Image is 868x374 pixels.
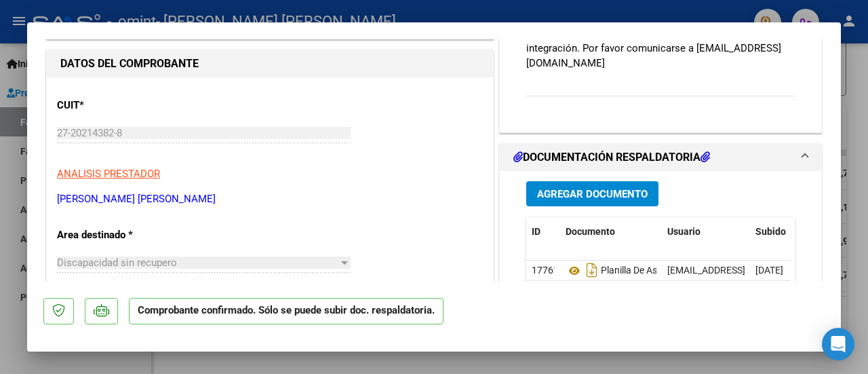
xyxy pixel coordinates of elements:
span: 17761 [532,265,559,276]
span: Usuario [667,226,701,237]
span: Agregar Documento [537,188,648,200]
span: Subido [755,226,786,237]
p: Area destinado * [57,227,184,243]
span: ID [532,226,540,237]
p: [PERSON_NAME] [PERSON_NAME] [57,191,483,207]
i: Descargar documento [583,259,601,281]
span: [DATE] [755,265,783,276]
datatable-header-cell: Documento [560,217,662,246]
strong: DATOS DEL COMPROBANTE [60,57,199,70]
h1: DOCUMENTACIÓN RESPALDATORIA [513,149,710,166]
p: Comprobante confirmado. Sólo se puede subir doc. respaldatoria. [129,298,443,324]
button: Agregar Documento [526,181,658,206]
span: Documento [566,226,615,237]
span: ANALISIS PRESTADOR [57,168,160,180]
datatable-header-cell: ID [526,217,560,246]
datatable-header-cell: Usuario [662,217,750,246]
span: Planilla De Asistencia [DATE] [PERSON_NAME] [566,265,794,276]
div: Open Intercom Messenger [822,328,854,360]
datatable-header-cell: Subido [750,217,818,246]
p: Fuera del periodo de presentación para el mecanismo de integración. Por favor comunicarse a [EMAI... [526,26,795,71]
mat-expansion-panel-header: DOCUMENTACIÓN RESPALDATORIA [500,144,821,171]
p: CUIT [57,98,184,113]
span: Discapacidad sin recupero [57,257,177,269]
